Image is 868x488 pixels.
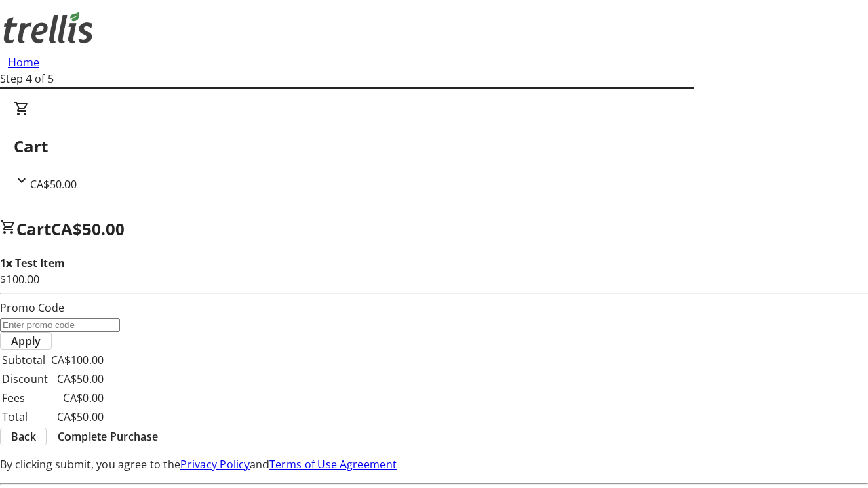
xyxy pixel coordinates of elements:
[11,428,36,445] span: Back
[50,408,104,426] td: CA$50.00
[1,389,49,407] td: Fees
[50,389,104,407] td: CA$0.00
[1,370,49,388] td: Discount
[50,370,104,388] td: CA$50.00
[11,333,41,349] span: Apply
[51,218,125,240] span: CA$50.00
[14,100,854,192] div: CartCA$50.00
[269,457,397,472] a: Terms of Use Agreement
[16,218,51,240] span: Cart
[47,428,169,445] button: Complete Purchase
[58,428,158,445] span: Complete Purchase
[180,457,250,472] a: Privacy Policy
[14,134,854,159] h2: Cart
[50,351,104,369] td: CA$100.00
[1,351,49,369] td: Subtotal
[30,177,77,192] span: CA$50.00
[1,408,49,426] td: Total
